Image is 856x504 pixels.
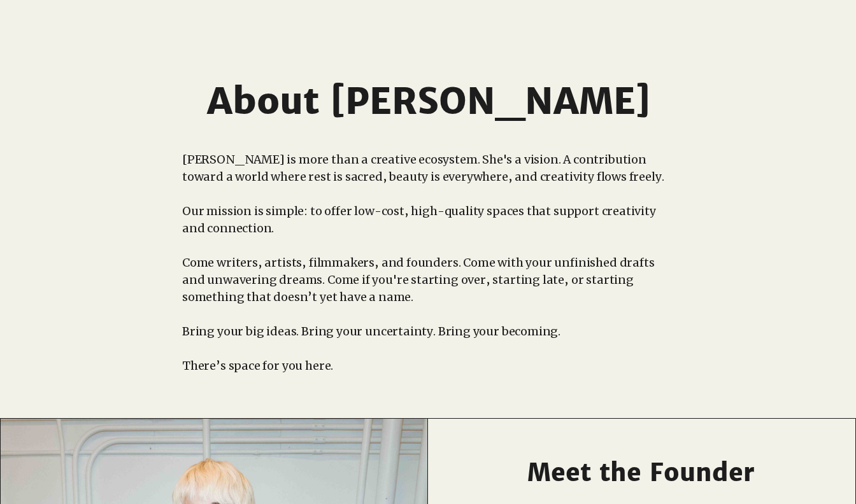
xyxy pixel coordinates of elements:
span: Meet the Founder [527,458,755,487]
span: [PERSON_NAME] is more than a creative ecosystem. She's a vision. A contribution toward a world wh... [182,152,664,184]
span: Our mission is simple: to offer low-cost, high-quality spaces that support creativity and connect... [182,204,656,235]
span: Come writers, artists, filmmakers, and founders. Come with your unfinished drafts and unwavering ... [182,255,654,304]
span: Bring your big ideas. Bring your uncertainty. Bring your becoming. [182,324,560,339]
span: There’s space for you here. [182,358,333,373]
span: About [PERSON_NAME] [207,79,650,123]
